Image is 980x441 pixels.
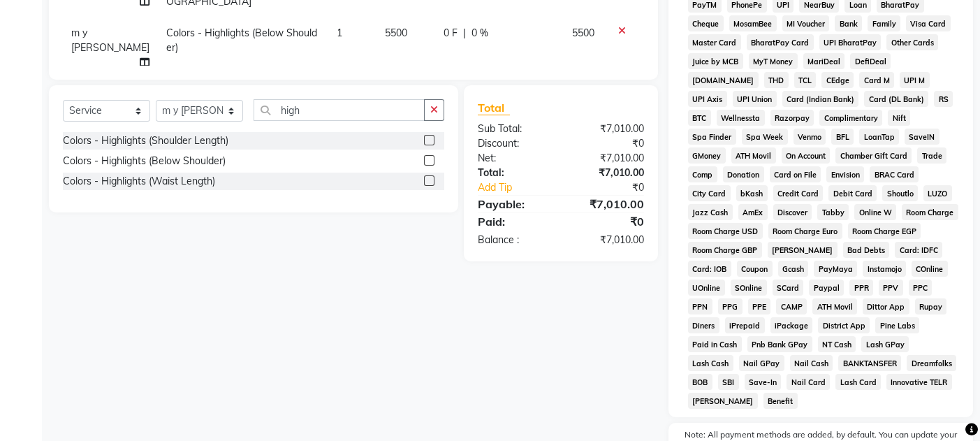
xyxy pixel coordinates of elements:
span: Pine Labs [875,317,919,333]
span: THD [764,72,789,88]
span: Spa Finder [688,129,736,145]
div: ₹0 [576,180,654,195]
span: ATH Movil [812,298,857,315]
span: [PERSON_NAME] [768,242,838,258]
div: ₹7,010.00 [561,196,654,212]
div: Colors - Highlights (Below Shoulder) [63,154,226,168]
span: Discover [773,204,812,220]
span: TCL [794,72,817,88]
span: City Card [688,185,731,201]
span: iPrepaid [725,317,765,333]
span: Other Cards [886,34,938,50]
span: [DOMAIN_NAME] [688,72,759,88]
span: Complimentary [819,110,882,126]
span: Pnb Bank GPay [747,336,812,352]
span: Room Charge EGP [848,223,921,239]
span: SCard [773,280,804,296]
input: Search or Scan [254,99,425,121]
div: Colors - Highlights (Waist Length) [63,174,215,189]
span: DefiDeal [850,53,891,69]
span: PPN [688,298,712,315]
span: GMoney [688,147,726,164]
span: 0 F [444,26,458,41]
span: CEdge [821,72,854,88]
span: | [463,26,466,41]
div: ₹0 [561,136,654,151]
span: District App [818,317,870,333]
span: Bad Debts [843,242,890,258]
span: 5500 [385,27,407,39]
span: Nail GPay [739,355,784,371]
div: Total: [467,166,561,180]
span: Bank [835,15,862,31]
span: Shoutlo [882,185,918,201]
span: PPG [718,298,743,315]
span: ATH Movil [731,147,776,164]
span: Paid in Cash [688,336,742,352]
span: MI Voucher [782,15,830,31]
div: ₹0 [561,213,654,230]
span: BANKTANSFER [838,355,901,371]
span: Comp [688,166,717,182]
span: Online W [854,204,896,220]
span: Gcash [778,261,809,277]
span: BTC [688,110,711,126]
span: RS [934,91,953,107]
span: UPI BharatPay [819,34,882,50]
div: Discount: [467,136,561,151]
span: BharatPay Card [747,34,814,50]
span: BOB [688,374,712,390]
span: MyT Money [749,53,798,69]
span: Lash GPay [861,336,909,352]
div: Colors - Highlights (Shoulder Length) [63,133,228,148]
span: [PERSON_NAME] [688,393,758,409]
span: On Account [782,147,831,164]
span: Card (Indian Bank) [782,91,859,107]
span: Total [478,101,510,115]
span: Spa Week [742,129,788,145]
span: Colors - Highlights (Below Shoulder) [166,27,317,54]
div: ₹7,010.00 [561,233,654,247]
span: UPI Axis [688,91,727,107]
span: LoanTap [859,129,899,145]
span: Paypal [809,280,844,296]
span: bKash [736,185,768,201]
span: PayMaya [814,261,857,277]
span: Lash Cash [688,355,733,371]
span: Room Charge GBP [688,242,762,258]
span: Benefit [763,393,798,409]
span: Dreamfolks [907,355,956,371]
span: Master Card [688,34,741,50]
span: BRAC Card [870,166,919,182]
div: Balance : [467,233,561,247]
span: Razorpay [770,110,814,126]
span: Card on File [770,166,821,182]
span: MosamBee [729,15,777,31]
span: Trade [917,147,946,164]
span: Lash Card [835,374,881,390]
span: UPI Union [733,91,777,107]
span: UOnline [688,280,725,296]
div: Payable: [467,196,561,212]
span: LUZO [923,185,952,201]
span: PPE [748,298,771,315]
div: ₹7,010.00 [561,122,654,136]
span: Nail Cash [790,355,833,371]
span: 0 % [471,26,488,41]
span: Card M [859,72,894,88]
span: SaveIN [905,129,939,145]
span: Donation [723,166,764,182]
span: Credit Card [773,185,824,201]
span: PPR [849,280,873,296]
span: Tabby [817,204,849,220]
span: Diners [688,317,719,333]
span: Visa Card [906,15,951,31]
span: Nift [888,110,910,126]
span: Room Charge Euro [768,223,842,239]
span: MariDeal [803,53,845,69]
span: COnline [912,261,948,277]
span: m y [PERSON_NAME] [71,27,149,54]
span: Venmo [793,129,826,145]
span: Rupay [915,298,947,315]
span: Cheque [688,15,724,31]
